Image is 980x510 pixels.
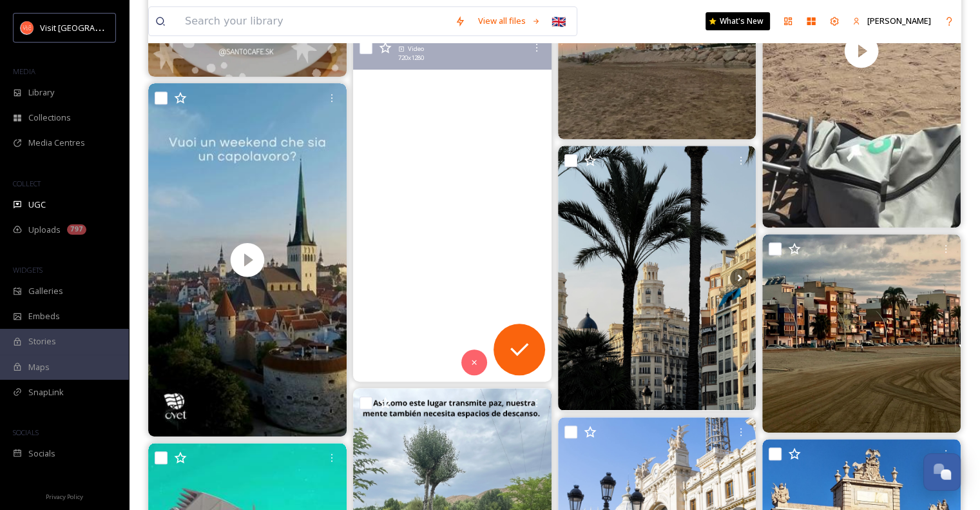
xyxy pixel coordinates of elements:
[28,285,63,297] span: Galleries
[28,447,55,460] span: Socials
[28,224,61,236] span: Uploads
[398,54,424,63] span: 720 x 1280
[846,8,937,34] a: [PERSON_NAME]
[13,66,35,76] span: MEDIA
[408,44,424,54] span: Video
[28,199,46,211] span: UGC
[28,112,71,124] span: Collections
[148,83,347,436] video: Se sei in cerca di una breve fuga all'insegna dell'arte, sei nel post giusto. Ti suggeriamo 6 des...
[472,8,547,34] a: View all files
[353,29,552,382] video: Final de la mascletà de los clavarios de Albuixech a cargo de la Pirotècnia Turis 🔥 #fallas #fall...
[762,234,961,433] img: Torrenostra / Torreblanca / Castellón / Comunidad Valenciana / España. #paseandoporlaarena #walki...
[706,12,770,30] a: What's New
[13,265,43,275] span: WIDGETS
[21,21,34,34] img: download.png
[28,137,85,149] span: Media Centres
[67,224,86,235] div: 797
[40,21,140,34] span: Visit [GEOGRAPHIC_DATA]
[558,146,756,410] img: Postcard from Valencia🇪🇸 #post #postinstagram #life #valencia #spain #vacation #travel #travelblo...
[13,427,39,437] span: SOCIALS
[923,453,961,491] button: Open Chat
[46,493,83,501] span: Privacy Policy
[28,361,50,373] span: Maps
[28,335,56,348] span: Stories
[46,488,83,504] a: Privacy Policy
[178,7,448,35] input: Search your library
[13,179,41,188] span: COLLECT
[28,310,60,322] span: Embeds
[547,10,570,33] div: 🇬🇧
[148,83,347,436] img: thumbnail
[28,86,54,99] span: Library
[867,15,931,26] span: [PERSON_NAME]
[28,386,64,398] span: SnapLink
